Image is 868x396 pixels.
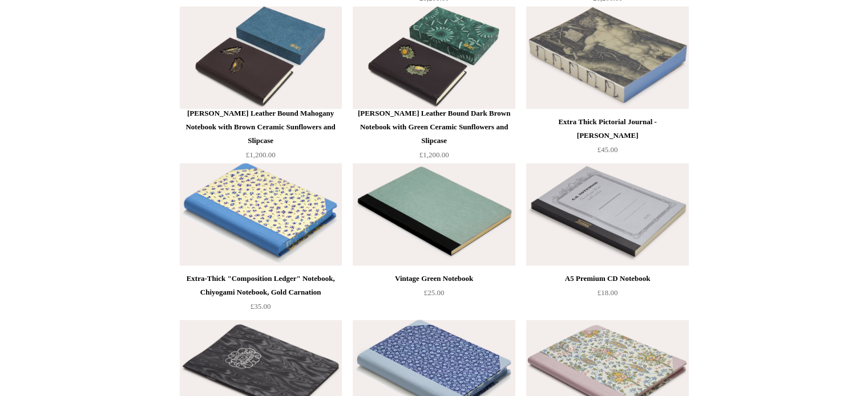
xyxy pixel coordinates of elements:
a: Vintage Green Notebook £25.00 [353,272,515,319]
div: [PERSON_NAME] Leather Bound Dark Brown Notebook with Green Ceramic Sunflowers and Slipcase [356,107,512,148]
a: A5 Premium CD Notebook £18.00 [526,272,688,319]
a: Vintage Green Notebook Vintage Green Notebook [353,163,515,266]
img: A5 Premium CD Notebook [526,163,688,266]
a: Extra Thick Pictorial Journal - Adam Extra Thick Pictorial Journal - Adam [526,6,688,109]
a: Extra Thick Pictorial Journal - [PERSON_NAME] £45.00 [526,115,688,162]
a: Steve Harrison Leather Bound Dark Brown Notebook with Green Ceramic Sunflowers and Slipcase Steve... [353,6,515,109]
span: £35.00 [251,302,271,311]
div: [PERSON_NAME] Leather Bound Mahogany Notebook with Brown Ceramic Sunflowers and Slipcase [183,107,339,148]
a: Extra-Thick "Composition Ledger" Notebook, Chiyogami Notebook, Gold Carnation £35.00 [180,272,342,319]
span: £18.00 [597,288,618,297]
div: Extra-Thick "Composition Ledger" Notebook, Chiyogami Notebook, Gold Carnation [183,272,339,299]
img: Steve Harrison Leather Bound Dark Brown Notebook with Green Ceramic Sunflowers and Slipcase [353,6,515,109]
span: £45.00 [597,145,618,154]
img: Steve Harrison Leather Bound Mahogany Notebook with Brown Ceramic Sunflowers and Slipcase [180,6,342,109]
span: £25.00 [424,288,445,297]
span: £1,200.00 [246,150,276,159]
img: Vintage Green Notebook [353,163,515,266]
a: [PERSON_NAME] Leather Bound Dark Brown Notebook with Green Ceramic Sunflowers and Slipcase £1,200.00 [353,107,515,162]
span: £1,200.00 [419,150,449,159]
div: Extra Thick Pictorial Journal - [PERSON_NAME] [529,115,685,142]
a: Extra-Thick "Composition Ledger" Notebook, Chiyogami Notebook, Gold Carnation Extra-Thick "Compos... [180,163,342,266]
a: Steve Harrison Leather Bound Mahogany Notebook with Brown Ceramic Sunflowers and Slipcase Steve H... [180,6,342,109]
img: Extra Thick Pictorial Journal - Adam [526,6,688,109]
a: [PERSON_NAME] Leather Bound Mahogany Notebook with Brown Ceramic Sunflowers and Slipcase £1,200.00 [180,107,342,162]
div: Vintage Green Notebook [356,272,512,285]
div: A5 Premium CD Notebook [529,272,685,285]
img: Extra-Thick "Composition Ledger" Notebook, Chiyogami Notebook, Gold Carnation [180,163,342,266]
a: A5 Premium CD Notebook A5 Premium CD Notebook [526,163,688,266]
